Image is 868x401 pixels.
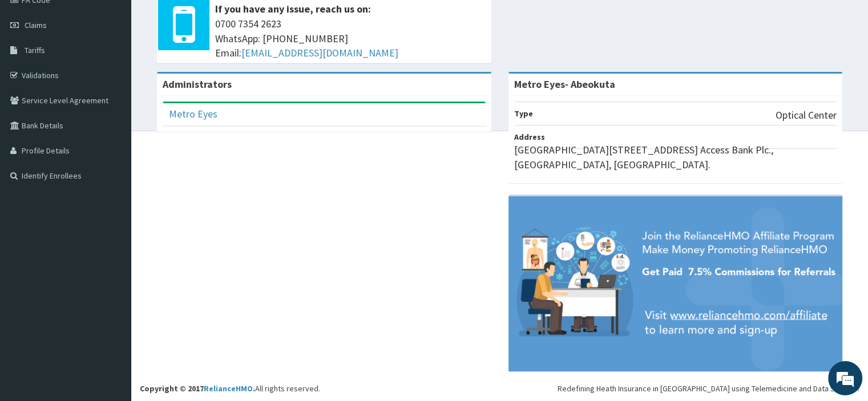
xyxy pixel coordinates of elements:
b: If you have any issue, reach us on: [215,2,371,15]
strong: Copyright © 2017 . [140,383,255,394]
strong: Metro Eyes- Abeokuta [514,78,615,91]
div: Redefining Heath Insurance in [GEOGRAPHIC_DATA] using Telemedicine and Data Science! [558,383,859,394]
img: provider-team-banner.png [508,196,843,371]
a: RelianceHMO [204,383,253,394]
span: Tariffs [25,45,45,55]
b: Administrators [163,78,232,91]
b: Type [514,108,533,119]
span: 0700 7354 2623 WhatsApp: [PHONE_NUMBER] Email: [215,17,486,60]
p: Optical Center [776,108,837,123]
a: Metro Eyes [169,107,217,120]
p: [GEOGRAPHIC_DATA][STREET_ADDRESS] Access Bank Plc., [GEOGRAPHIC_DATA], [GEOGRAPHIC_DATA]. [514,143,837,172]
span: Claims [25,20,47,30]
b: Address [514,132,545,142]
a: [EMAIL_ADDRESS][DOMAIN_NAME] [241,46,398,59]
